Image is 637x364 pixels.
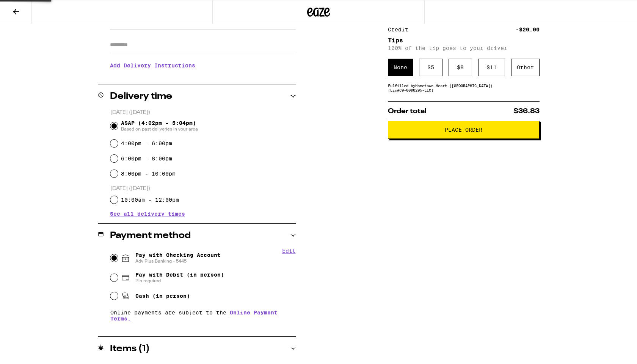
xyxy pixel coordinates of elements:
h5: Tips [388,37,540,44]
div: Credit [388,27,414,32]
p: We'll contact you at [PHONE_NUMBER] when we arrive [110,74,296,80]
h3: Add Delivery Instructions [110,57,296,74]
span: Hi. Need any help? [5,5,55,11]
button: Edit [282,248,296,254]
span: Pay with Debit (in person) [135,272,224,278]
h2: Delivery time [110,92,172,101]
a: Online Payment Terms. [110,310,278,322]
p: 100% of the tip goes to your driver [388,45,540,51]
h2: Payment method [110,231,191,240]
div: $ 11 [478,59,505,76]
span: Pay with Checking Account [135,252,221,264]
div: $ 8 [449,59,472,76]
div: Fulfilled by Hometown Heart ([GEOGRAPHIC_DATA]) (Lic# C9-0000295-LIC ) [388,83,540,92]
button: Place Order [388,121,540,139]
p: Online payments are subject to the [110,310,296,322]
label: 4:00pm - 6:00pm [121,140,172,146]
span: Based on past deliveries in your area [121,126,198,132]
span: Adv Plus Banking - 5445 [135,258,221,264]
div: -$20.00 [516,27,540,32]
button: See all delivery times [110,211,185,216]
span: ASAP (4:02pm - 5:04pm) [121,120,198,132]
label: 6:00pm - 8:00pm [121,156,172,162]
p: [DATE] ([DATE]) [110,109,296,116]
span: Pin required [135,278,224,284]
div: $ 5 [419,59,442,76]
p: [DATE] ([DATE]) [110,185,296,192]
span: Cash (in person) [135,293,190,299]
span: $36.83 [513,108,540,115]
label: 10:00am - 12:00pm [121,197,179,203]
span: Order total [388,108,427,115]
div: None [388,59,413,76]
label: 8:00pm - 10:00pm [121,171,176,177]
span: Place Order [445,127,482,132]
div: Other [511,59,540,76]
h2: Items ( 1 ) [110,344,150,353]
